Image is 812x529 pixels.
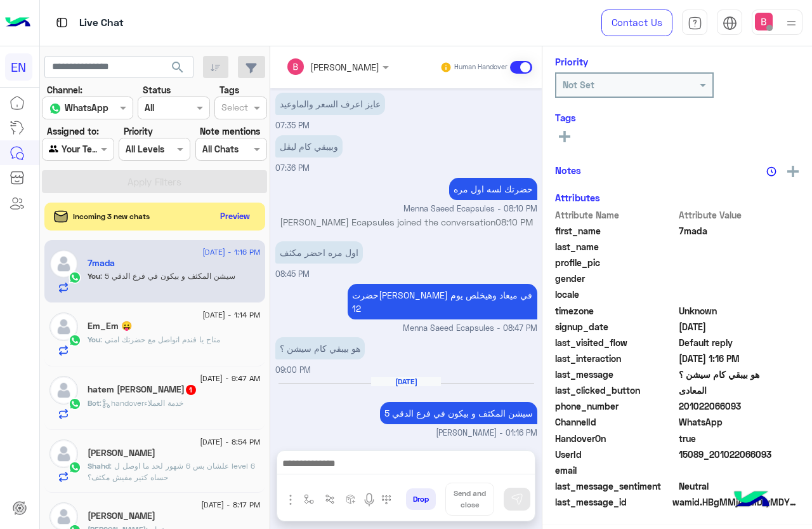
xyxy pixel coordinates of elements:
[88,335,100,344] span: You
[88,384,197,395] h5: hatem ismail
[555,368,676,381] span: last_message
[555,320,676,333] span: signup_date
[679,304,800,318] span: Unknown
[200,373,260,384] span: [DATE] - 9:47 AM
[88,321,132,331] h5: Em_Em 😛
[362,492,377,507] img: send voice note
[215,207,256,225] button: Preview
[679,208,800,222] span: Attribute Value
[555,208,676,222] span: Attribute Name
[202,246,260,258] span: [DATE] - 1:16 PM
[555,224,676,238] span: first_name
[69,334,81,347] img: WhatsApp
[5,10,30,36] img: Logo
[49,250,78,278] img: defaultAdmin.png
[79,15,124,32] p: Live Chat
[49,376,78,405] img: defaultAdmin.png
[555,336,676,349] span: last_visited_flow
[124,124,153,138] label: Priority
[679,336,800,349] span: Default reply
[511,493,523,506] img: send message
[783,15,799,31] img: profile
[679,288,800,301] span: null
[601,10,672,36] a: Contact Us
[88,398,100,408] span: Bot
[200,124,260,138] label: Note mentions
[88,448,155,459] h5: Shahd Mamdouh
[555,256,676,269] span: profile_pic
[679,448,800,461] span: 15089_201022066093
[555,415,676,429] span: ChannelId
[679,464,800,477] span: null
[555,192,600,203] h6: Attributes
[275,215,537,229] p: [PERSON_NAME] Ecapsules joined the conversation
[54,15,70,30] img: tab
[100,271,235,281] span: 5 سيشن المكثف و بيكون في فرع الدقي
[275,93,385,115] p: 9/8/2025, 7:35 PM
[445,483,494,516] button: Send and close
[88,511,155,521] h5: Saleh Haitham
[201,499,260,511] span: [DATE] - 8:17 PM
[679,415,800,429] span: 2
[88,461,110,471] span: Shahd
[787,166,799,177] img: add
[555,304,676,318] span: timezone
[143,83,171,97] label: Status
[320,489,341,510] button: Trigger scenario
[275,269,310,279] span: 08:45 PM
[679,272,800,285] span: null
[555,432,676,445] span: HandoverOn
[371,377,441,386] h6: [DATE]
[162,56,193,83] button: search
[755,13,773,30] img: userImage
[403,323,537,335] span: Menna Saeed Ecapsules - 08:47 PM
[679,368,800,381] span: هو بيبقي كام سيشن ؟
[69,461,81,474] img: WhatsApp
[100,398,183,408] span: : handoverخدمة العملاء
[436,427,537,439] span: [PERSON_NAME] - 01:16 PM
[275,365,311,375] span: 09:00 PM
[219,83,239,97] label: Tags
[679,352,800,365] span: 2025-08-10T10:16:08.3681952Z
[555,495,670,509] span: last_message_id
[304,494,314,504] img: select flow
[679,224,800,238] span: 7mada
[88,461,255,482] span: علشان بس 6 شهور لحد ما اوصل ل level 6 حساه كتير مفيش مكثف؟
[380,402,537,424] p: 10/8/2025, 1:16 PM
[688,16,702,30] img: tab
[47,124,99,138] label: Assigned to:
[555,164,581,176] h6: Notes
[346,494,356,504] img: create order
[49,312,78,341] img: defaultAdmin.png
[555,272,676,285] span: gender
[555,448,676,461] span: UserId
[275,337,365,359] p: 9/8/2025, 9:00 PM
[275,241,363,264] p: 9/8/2025, 8:45 PM
[766,166,776,177] img: notes
[555,464,676,477] span: email
[202,309,260,321] span: [DATE] - 1:14 PM
[42,170,267,193] button: Apply Filters
[679,384,800,397] span: المعادى
[381,495,391,505] img: make a call
[348,284,537,319] p: 9/8/2025, 8:47 PM
[283,492,298,507] img: send attachment
[406,488,436,510] button: Drop
[325,494,335,504] img: Trigger scenario
[275,135,343,157] p: 9/8/2025, 7:36 PM
[88,271,100,281] span: You
[555,352,676,365] span: last_interaction
[449,178,537,200] p: 9/8/2025, 8:10 PM
[275,163,310,173] span: 07:36 PM
[49,439,78,468] img: defaultAdmin.png
[555,240,676,253] span: last_name
[555,288,676,301] span: locale
[219,100,248,117] div: Select
[555,112,799,123] h6: Tags
[555,384,676,397] span: last_clicked_button
[555,399,676,413] span: phone_number
[341,489,362,510] button: create order
[200,436,260,448] span: [DATE] - 8:54 PM
[88,258,115,269] h5: 7mada
[555,56,588,67] h6: Priority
